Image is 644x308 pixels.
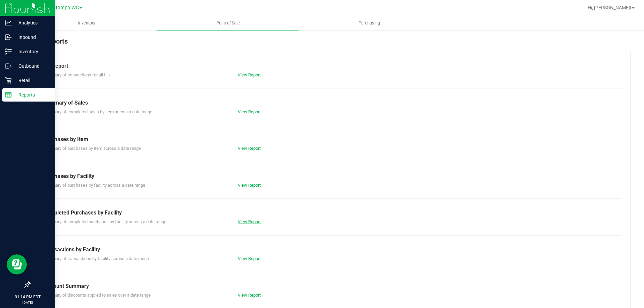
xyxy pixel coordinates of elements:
[207,20,249,26] span: Point of Sale
[12,91,52,99] p: Reports
[43,146,141,151] span: Summary of purchases by item across a date range
[12,62,52,70] p: Outbound
[43,209,617,217] div: Completed Purchases by Facility
[12,19,52,27] p: Analytics
[238,146,261,151] a: View Report
[55,5,79,11] span: Tampa WC
[43,293,151,298] span: Summary of discounts applied to sales over a date range
[43,246,617,254] div: Transactions by Facility
[299,16,440,30] a: Purchasing
[238,183,261,188] a: View Report
[157,16,299,30] a: Point of Sale
[5,34,12,41] inline-svg: Inbound
[350,20,389,26] span: Purchasing
[43,62,617,70] div: Till Report
[16,16,157,30] a: Inventory
[12,76,52,84] p: Retail
[30,36,631,52] div: POS Reports
[43,109,152,114] span: Summary of completed sales by item across a date range
[5,63,12,69] inline-svg: Outbound
[12,33,52,41] p: Inbound
[43,135,617,143] div: Purchases by Item
[43,72,111,77] span: Summary of transactions for all tills
[5,19,12,26] inline-svg: Analytics
[43,282,617,290] div: Discount Summary
[43,183,145,188] span: Summary of purchases by facility across a date range
[5,77,12,84] inline-svg: Retail
[238,72,261,77] a: View Report
[238,109,261,114] a: View Report
[43,256,149,261] span: Summary of transactions by facility across a date range
[3,300,52,305] p: [DATE]
[43,172,617,180] div: Purchases by Facility
[238,293,261,298] a: View Report
[238,256,261,261] a: View Report
[43,99,617,107] div: Summary of Sales
[69,20,104,26] span: Inventory
[7,254,27,274] iframe: Resource center
[3,294,52,300] p: 01:14 PM EDT
[238,219,261,224] a: View Report
[5,91,12,98] inline-svg: Reports
[43,219,166,224] span: Summary of completed purchases by facility across a date range
[12,48,52,56] p: Inventory
[588,5,631,10] span: Hi, [PERSON_NAME]!
[5,48,12,55] inline-svg: Inventory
